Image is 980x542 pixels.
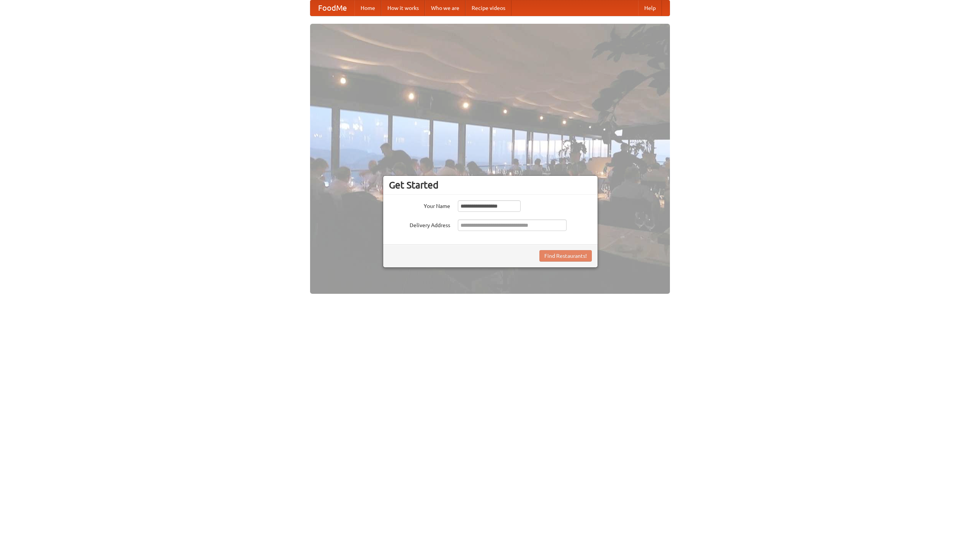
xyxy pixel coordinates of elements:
a: Recipe videos [465,0,511,16]
label: Delivery Address [389,219,450,229]
label: Your Name [389,200,450,210]
a: FoodMe [310,0,354,16]
h3: Get Started [389,179,592,191]
a: Who we are [425,0,465,16]
button: Find Restaurants! [539,250,592,262]
a: Home [354,0,381,16]
a: How it works [381,0,425,16]
a: Help [638,0,662,16]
